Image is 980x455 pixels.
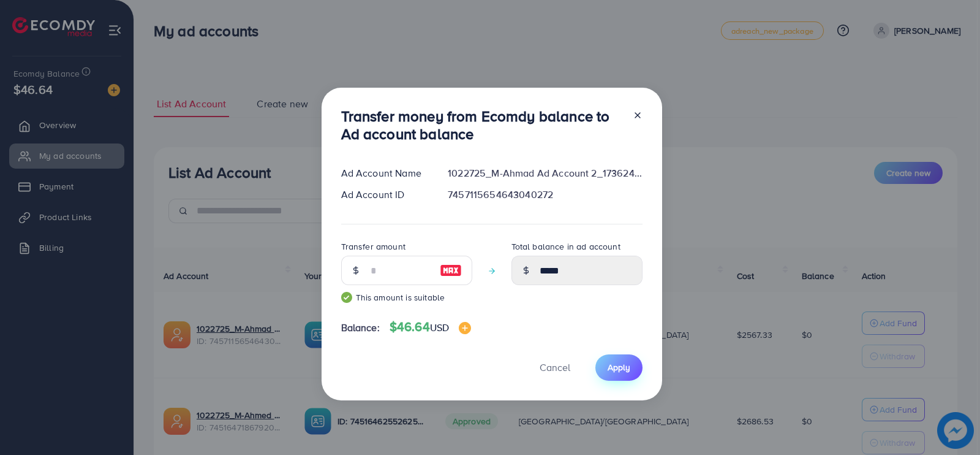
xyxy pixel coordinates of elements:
[459,322,471,334] img: image
[608,361,630,373] span: Apply
[331,188,439,202] div: Ad Account ID
[511,240,620,253] label: Total balance in ad account
[341,107,623,143] h3: Transfer money from Ecomdy balance to Ad account balance
[341,321,380,335] span: Balance:
[438,166,652,180] div: 1022725_M-Ahmad Ad Account 2_1736245040763
[341,291,472,304] small: This amount is suitable
[331,166,439,180] div: Ad Account Name
[430,321,449,334] span: USD
[390,319,471,335] h4: $46.64
[524,354,586,381] button: Cancel
[341,240,405,253] label: Transfer amount
[341,292,352,303] img: guide
[540,361,570,374] span: Cancel
[440,263,462,278] img: image
[438,188,652,202] div: 7457115654643040272
[595,354,643,381] button: Apply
